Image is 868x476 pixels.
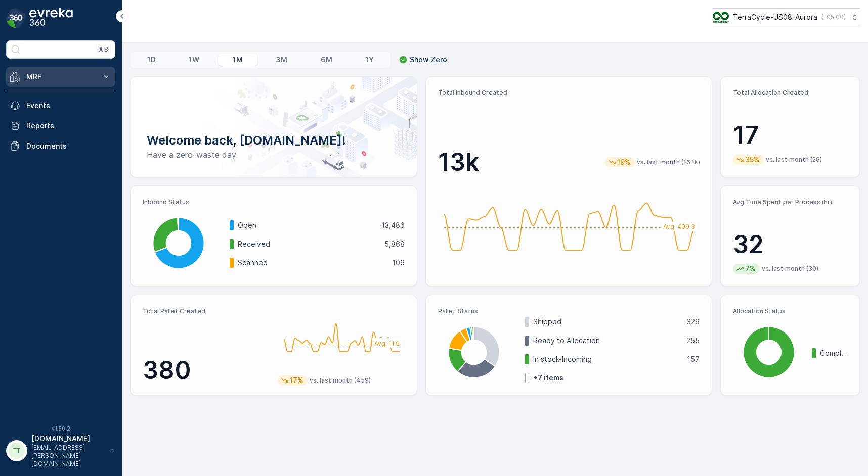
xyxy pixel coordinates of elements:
p: Open [238,220,375,230]
p: 17 [733,120,847,151]
p: Have a zero-waste day [147,149,401,161]
a: Documents [6,136,115,156]
p: TerraCycle-US08-Aurora [733,12,817,22]
a: Events [6,96,115,116]
p: 13,486 [381,220,405,230]
p: 3M [276,55,287,65]
p: 1D [147,55,156,65]
p: [EMAIL_ADDRESS][PERSON_NAME][DOMAIN_NAME] [31,444,106,468]
img: image_ci7OI47.png [713,12,729,23]
p: In stock-Incoming [533,354,681,364]
p: Inbound Status [143,198,405,206]
p: 5,868 [384,239,405,249]
p: [DOMAIN_NAME] [31,434,106,444]
p: 380 [143,355,270,386]
p: 17% [289,375,305,386]
p: 1W [189,55,199,65]
p: vs. last month (16.1k) [637,158,700,166]
div: TT [9,443,25,459]
p: vs. last month (26) [766,156,822,164]
p: Scanned [238,258,385,268]
p: 35% [744,155,761,165]
p: Total Allocation Created [733,89,847,97]
button: TerraCycle-US08-Aurora(-05:00) [713,8,860,26]
p: Events [26,101,111,111]
button: MRF [6,67,115,87]
p: Pallet Status [438,307,700,315]
p: Allocation Status [733,307,847,315]
p: Completed [820,348,847,358]
p: 32 [733,229,847,260]
span: v 1.50.2 [6,425,115,432]
p: Show Zero [410,55,447,65]
p: 1Y [365,55,374,65]
p: 157 [687,354,700,364]
p: 6M [321,55,332,65]
p: 7% [744,264,757,274]
p: 1M [233,55,243,65]
p: Shipped [533,317,681,327]
p: Avg Time Spent per Process (hr) [733,198,847,206]
a: Reports [6,116,115,136]
p: Welcome back, [DOMAIN_NAME]! [147,132,401,149]
p: 106 [392,258,405,268]
p: Total Pallet Created [143,307,270,315]
p: ⌘B [98,45,108,54]
p: Reports [26,121,111,131]
p: Ready to Allocation [533,336,680,346]
p: ( -05:00 ) [821,13,846,21]
button: TT[DOMAIN_NAME][EMAIL_ADDRESS][PERSON_NAME][DOMAIN_NAME] [6,434,115,468]
p: + 7 items [533,373,563,383]
p: Documents [26,141,111,151]
p: Total Inbound Created [438,89,700,97]
p: MRF [26,72,95,82]
p: vs. last month (30) [762,265,818,273]
img: logo_dark-DEwI_e13.png [29,8,73,28]
p: vs. last month (459) [310,376,371,385]
p: Received [238,239,378,249]
img: logo [6,8,26,28]
p: 329 [687,317,700,327]
p: 13k [438,147,479,177]
p: 19% [616,157,632,167]
p: 255 [686,336,700,346]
